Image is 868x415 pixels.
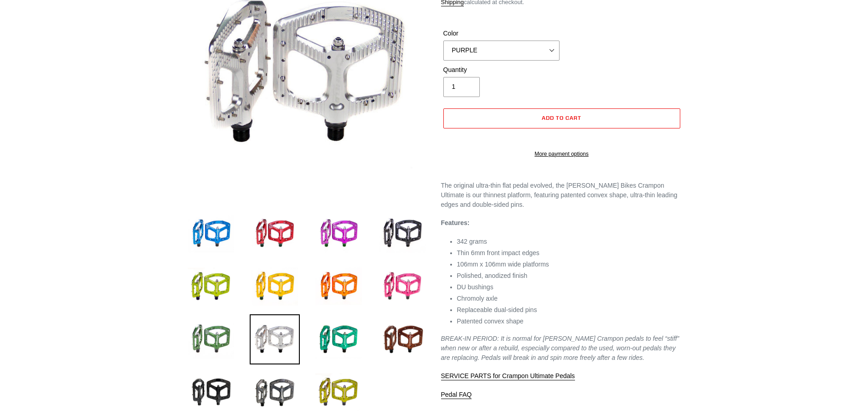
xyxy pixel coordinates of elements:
img: Load image into Gallery viewer, Crampon Ultimate Pedals [186,314,236,364]
a: More payment options [443,150,680,158]
img: Load image into Gallery viewer, Crampon Ultimate Pedals [186,261,236,312]
label: Color [443,29,560,38]
img: Load image into Gallery viewer, Crampon Ultimate Pedals [250,261,300,312]
img: Load image into Gallery viewer, Crampon Ultimate Pedals [313,209,364,259]
img: Load image into Gallery viewer, Crampon Ultimate Pedals [377,209,427,259]
li: Chromoly axle [457,294,683,303]
span: SERVICE PARTS for Crampon Ultimate Pedals [441,372,575,379]
img: Load image into Gallery viewer, Crampon Ultimate Pedals [250,209,300,259]
img: Load image into Gallery viewer, Crampon Ultimate Pedals [250,314,300,364]
img: Load image into Gallery viewer, Crampon Ultimate Pedals [377,314,427,364]
li: DU bushings [457,282,683,292]
img: Load image into Gallery viewer, Crampon Ultimate Pedals [313,261,364,312]
button: Add to cart [443,108,680,128]
a: Pedal FAQ [441,391,472,399]
em: BREAK-IN PERIOD: It is normal for [PERSON_NAME] Crampon pedals to feel “stiff” when new or after ... [441,335,679,361]
a: SERVICE PARTS for Crampon Ultimate Pedals [441,372,575,380]
span: Add to cart [542,114,581,121]
li: Thin 6mm front impact edges [457,248,683,258]
li: 342 grams [457,237,683,246]
span: Patented convex shape [457,318,524,325]
li: 106mm x 106mm wide platforms [457,260,683,269]
img: Load image into Gallery viewer, Crampon Ultimate Pedals [377,261,427,312]
label: Quantity [443,65,560,75]
img: Load image into Gallery viewer, Crampon Ultimate Pedals [186,209,236,259]
strong: Features: [441,219,470,226]
img: Load image into Gallery viewer, Crampon Ultimate Pedals [313,314,364,364]
li: Replaceable dual-sided pins [457,305,683,315]
p: The original ultra-thin flat pedal evolved, the [PERSON_NAME] Bikes Crampon Ultimate is our thinn... [441,181,683,210]
li: Polished, anodized finish [457,271,683,281]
